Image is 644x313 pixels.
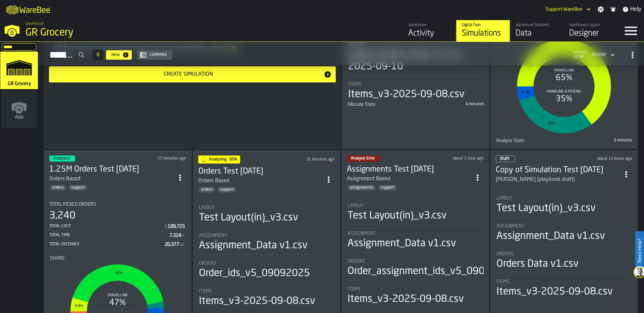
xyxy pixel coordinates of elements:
[496,224,632,229] div: Title
[198,155,240,164] div: status-1 2
[131,156,186,161] div: Updated: 10/09/2025, 13:11:06 Created: 10/09/2025, 12:53:36
[49,175,174,183] div: Orders Based
[516,23,558,27] div: Warehouse Datasets
[347,203,483,208] div: Title
[510,20,563,42] a: link-to-/wh/i/e451d98b-95f6-4604-91ff-c80219f9c36d/data
[168,224,185,229] div: Stat Value
[620,5,644,13] label: button-toggle-Help
[347,231,376,236] span: Assignment
[497,31,632,137] div: stat-Share
[569,28,612,39] div: Designer
[563,20,617,42] a: link-to-/wh/i/e451d98b-95f6-4604-91ff-c80219f9c36d/designer
[180,243,184,247] span: mi
[199,205,334,210] div: Title
[49,202,186,207] div: Title
[496,224,525,229] span: Assignment
[592,53,606,57] div: DropdownMenuValue-4
[496,155,515,162] div: status-0 2
[618,20,644,42] label: button-toggle-Menu
[50,256,65,261] span: Share
[199,267,310,279] div: Order_ids_v5_09092025
[50,256,185,261] div: Title
[347,102,414,107] div: Title
[49,210,75,222] div: 3,240
[566,138,632,143] div: 3 minutes
[347,259,365,264] span: Orders
[199,261,334,266] div: Title
[97,53,99,57] span: 8
[347,231,483,253] div: stat-Assignment
[496,196,513,201] span: Layout
[49,242,165,247] div: Total Distance
[496,279,509,285] span: Items
[1,90,37,129] a: link-to-/wh/new
[496,176,621,184] div: Sandhya (playbook draft)
[496,251,632,257] div: Title
[462,28,504,39] div: Simulations
[589,51,616,59] div: DropdownMenuValue-4
[147,53,170,57] div: Compare
[496,165,621,176] h3: Copy of Simulation Test [DATE]
[209,158,227,162] span: Analysing
[496,138,563,143] div: Title
[347,287,483,292] div: Title
[347,203,483,225] div: stat-Layout
[456,20,510,42] a: link-to-/wh/i/e451d98b-95f6-4604-91ff-c80219f9c36d/simulations
[199,289,334,307] div: stat-Items
[347,203,364,208] span: Layout
[199,261,216,266] span: Orders
[347,287,361,292] span: Items
[49,155,75,162] div: status-3 2
[516,28,558,39] div: Data
[198,198,335,309] section: card-SimulationDashboardCard-analysing
[496,251,632,273] div: stat-Orders
[347,287,483,305] div: stat-Items
[417,102,484,107] div: 4 minutes
[347,175,472,183] div: Assignment Based
[217,187,236,192] span: support
[199,289,334,294] div: Title
[347,164,472,175] div: Assignments Test 2025-09-10
[347,259,483,264] div: Title
[500,157,509,161] span: Draft
[347,265,515,277] div: Order_assignment_ids_v5_09092025
[50,185,66,190] span: orders
[229,158,237,162] span: 60%
[607,6,619,13] label: button-toggle-Notifications
[574,51,588,55] span: updated:
[106,50,132,60] button: button-New
[348,82,483,101] div: stat-Items
[198,166,323,177] h3: Orders Test [DATE]
[198,166,323,177] div: Orders Test 2025-09-10
[25,21,44,26] span: Warehouse
[199,212,298,224] div: Test Layout(in)_v3.csv
[68,185,88,190] span: support
[348,82,483,87] div: Title
[169,233,181,238] div: Stat Value
[49,233,169,238] div: Total Time
[199,289,212,294] span: Items
[543,5,592,13] div: DropdownMenuValue-Support WareBee
[496,189,633,299] section: card-SimulationDashboardCard-draft
[408,28,451,39] div: Activity
[496,286,613,298] div: Items_v3-2025-09-08.csv
[49,164,174,175] h3: 1.25M Orders Test [DATE]
[496,196,632,201] div: Title
[496,196,632,217] div: stat-Layout
[574,156,632,161] div: Updated: 10/09/2025, 00:48:13 Created: 10/09/2025, 00:45:41
[90,50,106,60] div: ButtonLoadMore-Load More-Prev-First-Last
[496,258,579,270] div: Orders Data v1.csv
[347,210,447,222] div: Test Layout(in)_v3.csv
[199,233,227,238] span: Assignment
[53,70,324,78] div: Create Simulation
[0,52,38,90] a: link-to-/wh/i/e451d98b-95f6-4604-91ff-c80219f9c36d/simulations
[199,205,334,227] div: stat-Layout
